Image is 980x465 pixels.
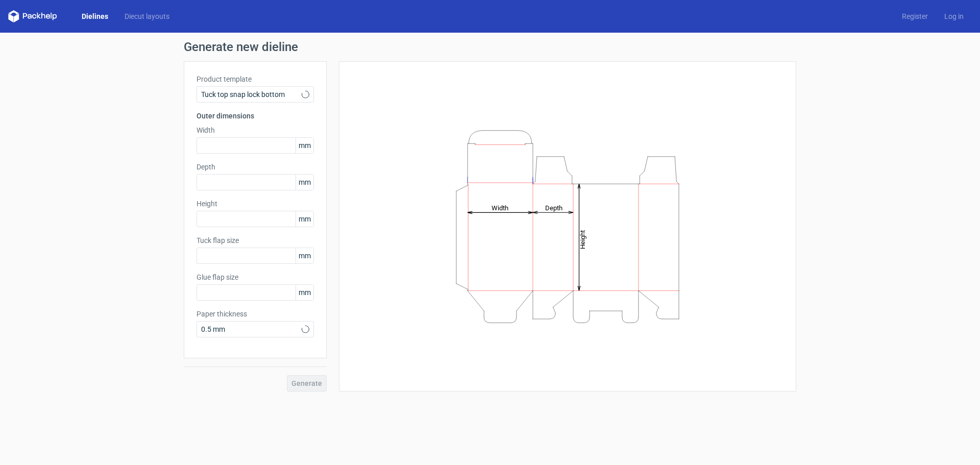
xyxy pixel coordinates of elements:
span: mm [296,248,313,263]
span: Tuck top snap lock bottom [201,89,302,100]
label: Paper thickness [197,309,314,319]
h1: Generate new dieline [184,41,796,53]
label: Depth [197,162,314,172]
a: Register [894,11,936,21]
label: Tuck flap size [197,235,314,246]
tspan: Width [492,204,508,211]
h3: Outer dimensions [197,111,314,121]
span: mm [296,175,313,190]
span: 0.5 mm [201,324,302,334]
a: Diecut layouts [116,11,178,21]
label: Height [197,199,314,209]
label: Width [197,125,314,135]
label: Glue flap size [197,272,314,282]
label: Product template [197,74,314,84]
span: mm [296,138,313,153]
span: mm [296,211,313,227]
a: Log in [936,11,972,21]
tspan: Height [579,230,586,249]
span: mm [296,285,313,300]
a: Dielines [73,11,116,21]
tspan: Depth [545,204,562,211]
